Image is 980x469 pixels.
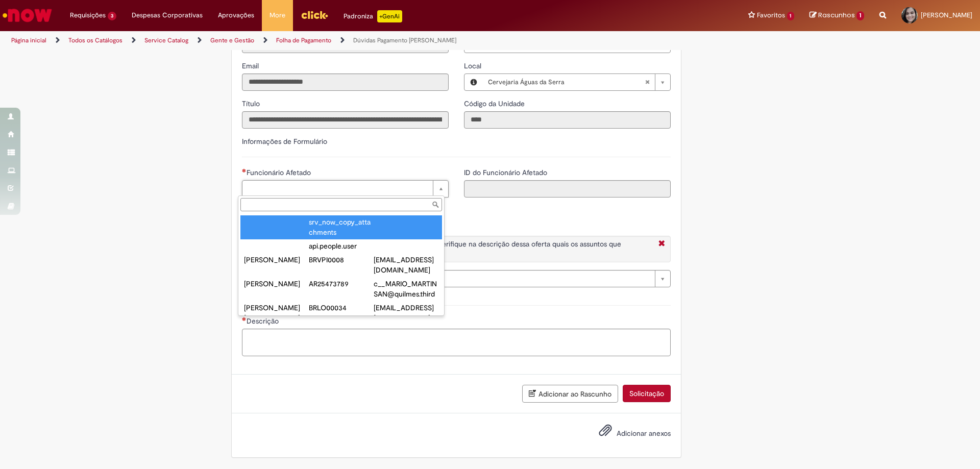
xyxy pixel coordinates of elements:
div: api.people.user [309,241,374,251]
div: [EMAIL_ADDRESS][DOMAIN_NAME] [374,303,438,323]
div: BRLO00034 [309,303,374,313]
div: AR25473789 [309,279,374,289]
div: c__MARIO_MARTINSAN@quilmes.third [374,279,438,299]
div: [PERSON_NAME] [PERSON_NAME] [244,303,309,323]
div: srv_now_copy_attachments [309,217,374,237]
ul: Funcionário Afetado [238,213,444,315]
div: BRVPI0008 [309,255,374,265]
div: [EMAIL_ADDRESS][DOMAIN_NAME] [374,255,438,275]
div: [PERSON_NAME] [244,279,309,289]
div: [PERSON_NAME] [244,255,309,265]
